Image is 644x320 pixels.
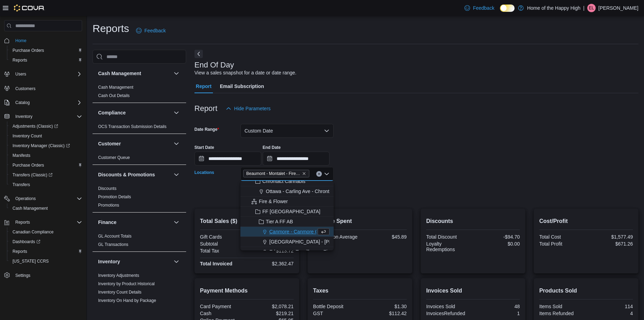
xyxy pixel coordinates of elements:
[10,257,82,265] span: Washington CCRS
[1,35,85,46] button: Home
[7,256,85,266] button: [US_STATE] CCRS
[194,145,214,150] label: Start Date
[4,33,82,298] nav: Complex example
[10,171,82,179] span: Transfers (Classic)
[10,204,50,213] a: Cash Management
[15,100,30,105] span: Catalog
[98,242,128,247] span: GL Transactions
[13,182,30,187] span: Transfers
[13,123,58,129] span: Adjustments (Classic)
[474,311,520,316] div: 1
[13,229,54,235] span: Canadian Compliance
[10,46,47,55] a: Purchase Orders
[15,71,26,77] span: Users
[7,151,85,160] button: Manifests
[98,258,120,265] h3: Inventory
[1,270,85,280] button: Settings
[200,304,246,309] div: Card Payment
[98,281,155,286] a: Inventory by Product Historical
[7,141,85,151] a: Inventory Manager (Classic)
[172,170,181,179] button: Discounts & Promotions
[426,311,472,316] div: InvoicesRefunded
[7,227,85,237] button: Canadian Compliance
[10,151,33,160] a: Manifests
[240,176,334,186] button: Chrontact Cannabis
[302,171,306,176] button: Remove Beaumont - Montalet - Fire & Flower from selection in this group
[200,261,232,266] strong: Total Invoiced
[583,4,585,12] p: |
[1,217,85,227] button: Reports
[172,218,181,226] button: Finance
[10,132,45,140] a: Inventory Count
[13,218,82,226] span: Reports
[93,153,186,165] div: Customer
[240,217,334,227] button: Tier A FF AB
[13,258,49,264] span: [US_STATE] CCRS
[269,238,448,245] span: [GEOGRAPHIC_DATA] - [PERSON_NAME][GEOGRAPHIC_DATA] - Fire & Flower
[539,217,633,225] h2: Cost/Profit
[98,234,132,239] a: GL Account Totals
[10,181,82,189] span: Transfers
[13,37,29,45] a: Home
[426,217,520,225] h2: Discounts
[10,142,82,150] span: Inventory Manager (Classic)
[10,238,82,246] span: Dashboards
[13,98,32,107] button: Catalog
[313,311,359,316] div: GST
[98,273,139,278] span: Inventory Adjustments
[13,84,82,93] span: Customers
[234,105,271,112] span: Hide Parameters
[474,304,520,309] div: 48
[598,4,638,12] p: [PERSON_NAME]
[98,155,130,160] span: Customer Queue
[262,178,305,185] span: Chrontact Cannabis
[194,69,296,77] div: View a sales snapshot for a date or date range.
[194,170,214,175] label: Locations
[539,304,585,309] div: Items Sold
[98,93,130,98] span: Cash Out Details
[7,170,85,180] a: Transfers (Classic)
[15,196,36,201] span: Operations
[13,194,82,203] span: Operations
[10,247,30,256] a: Reports
[98,242,128,247] a: GL Transactions
[196,79,212,93] span: Report
[93,83,186,103] div: Cash Management
[98,124,167,129] span: OCS Transaction Submission Details
[13,194,39,203] button: Operations
[98,258,171,265] button: Inventory
[7,203,85,213] button: Cash Management
[13,218,33,226] button: Reports
[10,171,55,179] a: Transfers (Classic)
[539,311,585,316] div: Items Refunded
[539,287,633,295] h2: Products Sold
[98,70,171,77] button: Cash Management
[262,208,320,215] span: FF [GEOGRAPHIC_DATA]
[194,152,261,166] input: Press the down key to open a popover containing a calendar.
[98,140,171,147] button: Customer
[474,234,520,240] div: -$94.70
[98,298,156,303] a: Inventory On Hand by Package
[240,197,334,207] button: Fire & Flower
[93,184,186,212] div: Discounts & Promotions
[248,261,294,266] div: $2,362.47
[7,160,85,170] button: Purchase Orders
[361,304,407,309] div: $1.30
[13,57,27,63] span: Reports
[7,55,85,65] button: Reports
[527,4,580,12] p: Home of the Happy High
[10,142,73,150] a: Inventory Manager (Classic)
[13,239,40,245] span: Dashboards
[266,218,293,225] span: Tier A FF AB
[98,298,156,303] span: Inventory On Hand by Package
[194,61,234,69] h3: End Of Day
[15,86,35,91] span: Customers
[200,234,246,240] div: Gift Cards
[426,287,520,295] h2: Invoices Sold
[1,194,85,203] button: Operations
[194,50,203,58] button: Next
[194,127,219,132] label: Date Range
[13,112,35,121] button: Inventory
[200,241,246,247] div: Subtotal
[98,171,171,178] button: Discounts & Promotions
